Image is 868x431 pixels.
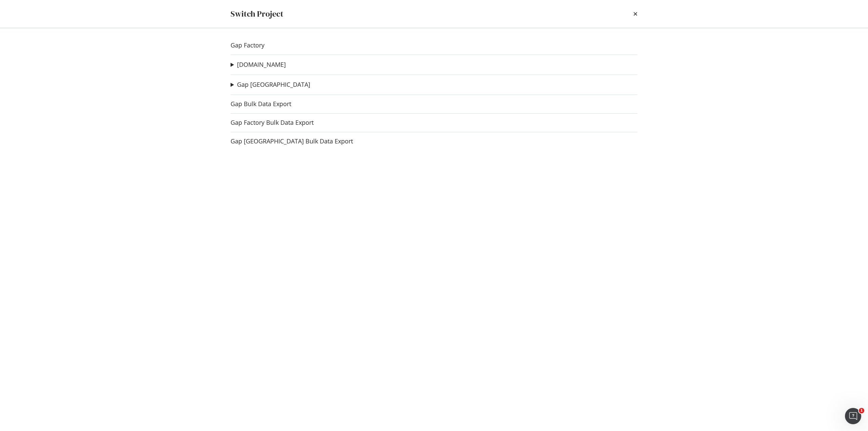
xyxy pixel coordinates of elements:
[845,408,861,424] iframe: Intercom live chat
[231,42,264,49] a: Gap Factory
[237,61,286,68] a: [DOMAIN_NAME]
[231,138,353,145] a: Gap [GEOGRAPHIC_DATA] Bulk Data Export
[231,8,283,20] div: Switch Project
[231,80,310,89] summary: Gap [GEOGRAPHIC_DATA]
[231,100,291,107] a: Gap Bulk Data Export
[859,408,864,413] span: 1
[633,8,637,20] div: times
[237,81,310,88] a: Gap [GEOGRAPHIC_DATA]
[231,60,286,69] summary: [DOMAIN_NAME]
[231,119,314,126] a: Gap Factory Bulk Data Export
